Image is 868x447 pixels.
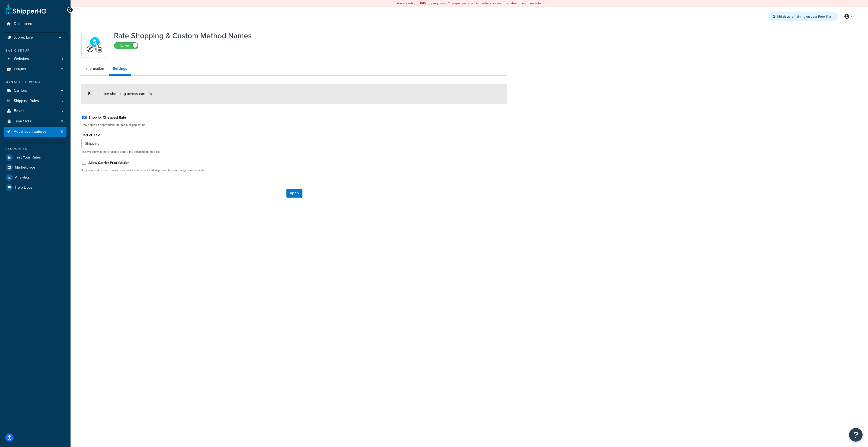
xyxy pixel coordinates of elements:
span: Websites [14,57,29,61]
button: Open Resource Center [849,428,863,442]
a: Dashboard [4,19,66,29]
label: Allow Carrier Prioritization [88,160,130,165]
a: Boxes [4,106,66,116]
span: Scope: Live [14,35,33,40]
span: Marketplace [15,165,35,170]
span: Time Slots [14,119,31,124]
span: Shipping Rules [14,99,39,103]
span: remaining on your Free Trial [777,14,832,19]
a: Analytics [4,173,66,182]
h1: Rate Shopping & Custom Method Names [114,32,252,40]
label: Active [114,42,138,49]
li: Advanced Features [4,127,66,137]
div: Manage Shipping [4,80,66,84]
span: Boxes [14,109,24,113]
li: Websites [4,54,66,64]
a: Shipping Rules [4,96,66,106]
span: Origins [14,67,26,72]
a: Test Your Rates [4,153,66,162]
a: Help Docs [4,183,66,192]
span: Enables rate shopping across carriers [88,91,152,97]
div: Basic Setup [4,48,66,53]
p: Only applies if appropriate Method Merging set up [81,123,290,127]
a: Information [81,63,108,74]
strong: 188 days [777,14,790,19]
a: Advanced Features5 [4,127,66,137]
li: Origins [4,64,66,74]
a: Time Slots0 [4,116,66,126]
p: This will show in the checkout before the shipping method title [81,150,290,154]
label: Shop for Cheapest Rate [88,115,126,120]
a: Origins2 [4,64,66,74]
div: Resources [4,147,66,151]
a: Carriers [4,86,66,96]
a: Marketplace [4,163,66,172]
span: Help Docs [15,185,33,190]
p: If a prioritized carrier returns rates, selected carriers that ship from the same origin can be h... [81,168,290,172]
img: icon-duo-feat-rate-shopping-ecdd8bed.png [85,35,104,54]
span: 2 [61,67,63,72]
label: Carrier Title [81,133,100,137]
button: Apply [286,189,302,198]
li: Time Slots [4,116,66,126]
span: 0 [61,119,63,124]
span: Dashboard [14,22,32,26]
span: 5 [61,129,63,134]
a: Websites1 [4,54,66,64]
b: LIVE [419,1,425,6]
span: Test Your Rates [15,155,41,160]
span: Analytics [15,175,30,180]
span: 1 [62,57,63,61]
span: Carriers [14,88,27,93]
span: Advanced Features [14,129,47,134]
a: Settings [109,63,131,76]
